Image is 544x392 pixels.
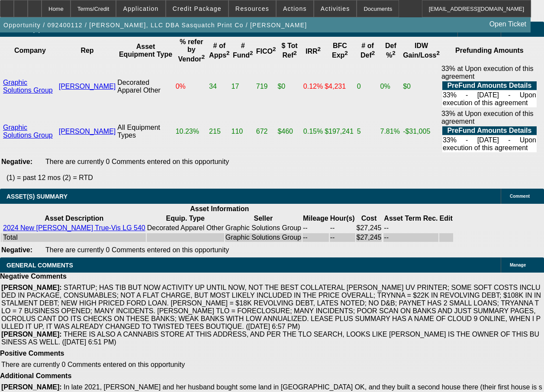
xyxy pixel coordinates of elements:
[6,174,544,182] p: (1) = past 12 mos (2) = RTD
[303,224,329,232] td: --
[324,109,355,154] td: $197,241
[1,246,32,254] b: Negative:
[303,233,329,242] td: --
[1,383,62,391] b: [PERSON_NAME]:
[303,64,323,109] td: 0.12%
[190,205,249,212] b: Asset Information
[441,110,538,153] div: 33% at Upon execution of this agreement
[59,83,116,90] a: [PERSON_NAME]
[283,5,307,12] span: Actions
[293,50,296,56] sup: 2
[6,262,73,269] span: GENERAL COMMENTS
[277,64,302,109] td: $0
[3,224,145,231] a: 2024 New [PERSON_NAME] True-Vis LG 540
[235,5,269,12] span: Resources
[332,42,348,59] b: BFC Exp
[442,91,537,107] td: 33% - [DATE] - Upon execution of this agreement
[392,50,395,56] sup: 2
[383,233,438,242] td: --
[226,50,229,56] sup: 2
[254,215,273,222] b: Seller
[357,109,379,154] td: 5
[231,109,255,154] td: 110
[175,64,208,109] td: 0%
[330,224,355,232] td: --
[402,64,440,109] td: $0
[441,65,538,108] div: 33% at Upon execution of this agreement
[385,42,396,59] b: Def %
[225,233,302,242] td: Graphic Solutions Group
[439,214,453,223] th: Edit
[178,38,205,63] b: % refer by Vendor
[59,128,116,135] a: [PERSON_NAME]
[403,42,440,59] b: IDW Gain/Loss
[3,234,145,241] div: Total
[209,42,229,59] b: # of Apps
[80,47,93,54] b: Rep
[166,0,228,17] button: Credit Package
[1,284,541,330] span: STARTUP; HAS TIB BUT NOW ACTIVITY UP UNTIL NOW, NOT THE BEST COLLATERAL [PERSON_NAME] UV PRINTER;...
[117,64,174,109] td: Decorated Apparel Other
[45,158,229,165] span: There are currently 0 Comments entered on this opportunity
[45,246,229,254] span: There are currently 0 Comments entered on this opportunity
[147,224,224,232] td: Decorated Apparel Other
[256,109,277,154] td: 672
[119,43,172,58] b: Asset Equipment Type
[277,109,302,154] td: $460
[314,0,357,17] button: Activities
[273,46,276,52] sup: 2
[1,331,62,338] b: [PERSON_NAME]:
[380,109,402,154] td: 7.81%
[116,0,165,17] button: Application
[402,109,440,154] td: -$31,005
[123,5,158,12] span: Application
[357,64,379,109] td: 0
[303,109,323,154] td: 0.15%
[372,50,375,56] sup: 2
[324,64,355,109] td: $4,231
[1,361,185,368] span: There are currently 0 Comments entered on this opportunity
[14,47,46,54] b: Company
[455,47,524,54] b: Prefunding Amounts
[321,5,350,12] span: Activities
[277,0,313,17] button: Actions
[209,64,230,109] td: 34
[384,215,438,222] b: Asset Term Rec.
[231,64,255,109] td: 17
[1,284,62,291] b: [PERSON_NAME]:
[486,17,530,32] a: Open Ticket
[233,42,253,59] b: # Fund
[356,224,382,232] td: $27,245
[202,54,205,60] sup: 2
[256,64,277,109] td: 719
[383,214,438,223] th: Asset Term Recommendation
[344,50,348,56] sup: 2
[45,215,103,222] b: Asset Description
[209,109,230,154] td: 215
[318,46,321,52] sup: 2
[383,224,438,232] td: --
[282,42,298,59] b: $ Tot Ref
[175,109,208,154] td: 10.23%
[147,214,224,223] th: Equip. Type
[330,215,355,222] b: Hour(s)
[117,109,174,154] td: All Equipment Types
[356,233,382,242] td: $27,245
[250,50,253,56] sup: 2
[256,48,276,55] b: FICO
[173,5,222,12] span: Credit Package
[361,215,377,222] b: Cost
[442,136,537,152] td: 33% - [DATE] - Upon execution of this agreement
[447,82,531,89] b: PreFund Amounts Details
[510,194,530,199] span: Comment
[447,127,531,134] b: PreFund Amounts Details
[303,215,328,222] b: Mileage
[1,331,539,346] span: THERE IS ALSO A CANNABIS STORE AT THIS ADDRESS, AND PER THE TLO SEARCH, LOOKS LIKE [PERSON_NAME] ...
[225,224,302,232] td: Graphic Solutions Group
[1,158,32,165] b: Negative:
[229,0,276,17] button: Resources
[6,193,68,200] span: ASSET(S) SUMMARY
[306,48,321,55] b: IRR
[510,263,526,267] span: Manage
[3,79,53,94] a: Graphic Solutions Group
